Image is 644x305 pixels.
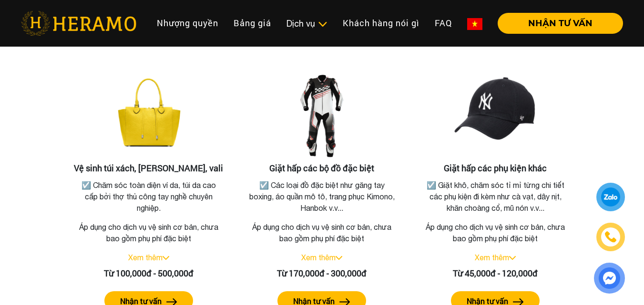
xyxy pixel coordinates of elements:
[475,253,509,262] a: Xem thêm
[101,68,196,163] img: Vệ sinh túi xách, balo, vali
[498,13,623,34] button: NHẬN TƯ VẤN
[286,17,327,30] div: Dịch vụ
[149,13,226,33] a: Nhượng quyền
[246,221,398,244] p: Áp dụng cho dịch vụ vệ sinh cơ bản, chưa bao gồm phụ phí đặc biệt
[128,253,163,262] a: Xem thêm
[301,253,336,262] a: Xem thêm
[75,179,223,214] p: ☑️ Chăm sóc toàn diện ví da, túi da cao cấp bởi thợ thủ công tay nghề chuyên nghiệp.
[597,223,624,250] a: phone-icon
[274,68,369,163] img: Giặt hấp các bộ đồ đặc biệt
[421,179,569,214] p: ☑️ Giặt khô, chăm sóc tỉ mỉ từng chi tiết các phụ kiện đi kèm như cà vạt, dây nịt, khăn choàng cổ...
[226,13,279,33] a: Bảng giá
[317,20,327,29] img: subToggleIcon
[336,256,342,260] img: arrow_down.svg
[73,221,225,244] p: Áp dụng cho dịch vụ vệ sinh cơ bản, chưa bao gồm phụ phí đặc biệt
[73,267,225,280] div: Từ 100,000đ - 500,000đ
[248,179,396,214] p: ☑️ Các loại đồ đặc biệt như găng tay boxing, áo quần mô tô, trang phục Kimono, Hanbok v.v...
[73,163,225,174] h3: Vệ sinh túi xách, [PERSON_NAME], vali
[490,19,623,28] a: NHẬN TƯ VẤN
[467,18,482,30] img: vn-flag.png
[419,163,571,174] h3: Giặt hấp các phụ kiện khác
[335,13,427,33] a: Khách hàng nói gì
[246,163,398,174] h3: Giặt hấp các bộ đồ đặc biệt
[21,11,136,36] img: heramo-logo.png
[246,267,398,280] div: Từ 170,000đ - 300,000đ
[509,256,516,260] img: arrow_down.svg
[603,230,618,244] img: phone-icon
[427,13,460,33] a: FAQ
[448,68,543,163] img: Giặt hấp các phụ kiện khác
[419,267,571,280] div: Từ 45,000đ - 120,000đ
[163,256,169,260] img: arrow_down.svg
[419,221,571,244] p: Áp dụng cho dịch vụ vệ sinh cơ bản, chưa bao gồm phụ phí đặc biệt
